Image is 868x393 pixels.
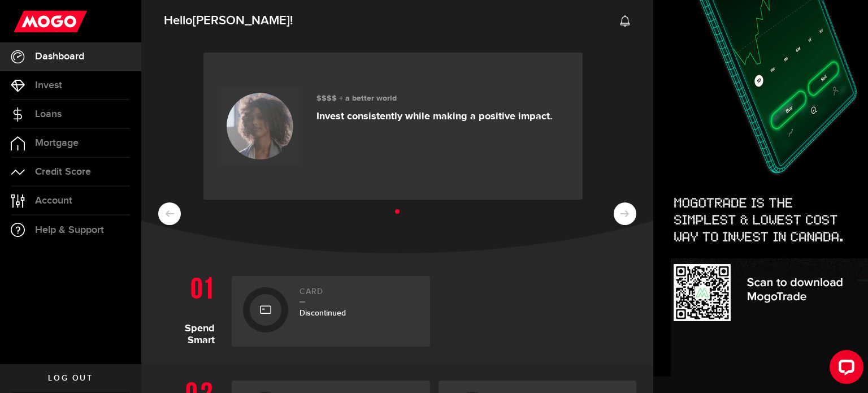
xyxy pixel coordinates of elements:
span: Discontinued [300,308,346,318]
a: $$$$ + a better world Invest consistently while making a positive impact. [203,53,583,200]
span: Log out [48,374,93,382]
p: Invest consistently while making a positive impact. [316,110,553,123]
span: Loans [35,109,62,119]
span: Dashboard [35,51,84,62]
h1: Spend Smart [158,270,223,347]
h3: $$$$ + a better world [316,94,553,103]
span: Hello ! [164,9,293,33]
span: Credit Score [35,167,91,177]
a: CardDiscontinued [232,276,430,347]
span: Invest [35,80,62,90]
h2: Card [300,287,419,303]
span: Help & Support [35,225,104,235]
span: Account [35,196,72,206]
span: [PERSON_NAME] [193,13,290,28]
span: Mortgage [35,138,79,148]
iframe: LiveChat chat widget [821,346,868,393]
